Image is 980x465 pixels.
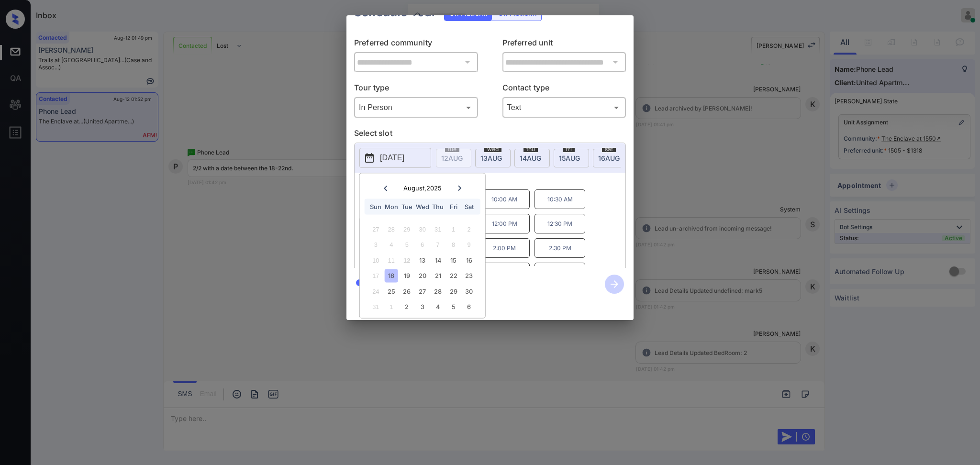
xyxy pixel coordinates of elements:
span: 14 AUG [520,154,541,162]
div: Not available Monday, August 11th, 2025 [385,254,398,266]
div: Not available Sunday, August 10th, 2025 [369,254,382,266]
span: fri [563,146,575,152]
div: Wed [416,200,429,213]
span: sat [602,146,616,152]
span: 16 AUG [598,154,620,162]
div: Not available Wednesday, August 6th, 2025 [416,238,429,251]
div: Choose Saturday, August 16th, 2025 [462,254,475,266]
div: In Person [356,100,476,115]
p: 2:30 PM [535,238,585,258]
div: Not available Thursday, August 7th, 2025 [432,238,445,251]
span: thu [523,146,538,152]
p: 12:00 PM [479,214,530,233]
div: Not available Wednesday, July 30th, 2025 [416,222,429,235]
span: 13 AUG [480,154,502,162]
p: Preferred unit [502,37,626,52]
p: *Available time slots [368,173,625,189]
div: Text [505,100,624,115]
div: August , 2025 [403,185,442,192]
div: Not available Tuesday, August 5th, 2025 [401,238,413,251]
div: date-select [514,149,550,167]
div: Choose Friday, August 15th, 2025 [447,254,460,266]
div: Thu [432,200,445,213]
p: 10:30 AM [535,189,585,209]
p: 4:30 PM [535,263,585,282]
div: Sun [369,200,382,213]
div: Not available Tuesday, July 29th, 2025 [401,222,413,235]
p: 12:30 PM [535,214,585,233]
div: Not available Monday, August 4th, 2025 [385,238,398,251]
div: Not available Friday, August 1st, 2025 [447,222,460,235]
p: [DATE] [380,152,404,164]
p: Contact type [502,82,626,97]
div: Choose Thursday, August 14th, 2025 [432,254,445,266]
p: Select slot [354,127,626,143]
span: wed [484,146,501,152]
p: 4:00 PM [479,263,530,282]
div: Tue [401,200,413,213]
p: Tour type [354,82,478,97]
div: date-select [554,149,589,167]
button: btn-next [599,272,630,297]
div: Not available Sunday, August 3rd, 2025 [369,238,382,251]
div: Not available Thursday, July 31st, 2025 [432,222,445,235]
div: Sat [462,200,475,213]
div: Fri [447,200,460,213]
p: 10:00 AM [479,189,530,209]
div: Not available Tuesday, August 12th, 2025 [401,254,413,266]
div: date-select [593,149,628,167]
div: date-select [475,149,511,167]
div: month 2025-08 [363,221,482,315]
div: Not available Friday, August 8th, 2025 [447,238,460,251]
div: Not available Saturday, August 9th, 2025 [462,238,475,251]
span: 15 AUG [559,154,580,162]
div: Mon [385,200,398,213]
button: [DATE] [359,148,431,168]
div: Not available Sunday, July 27th, 2025 [369,222,382,235]
p: 2:00 PM [479,238,530,258]
div: Not available Monday, July 28th, 2025 [385,222,398,235]
p: Preferred community [354,37,478,52]
div: Choose Wednesday, August 13th, 2025 [416,254,429,266]
div: Not available Saturday, August 2nd, 2025 [462,222,475,235]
